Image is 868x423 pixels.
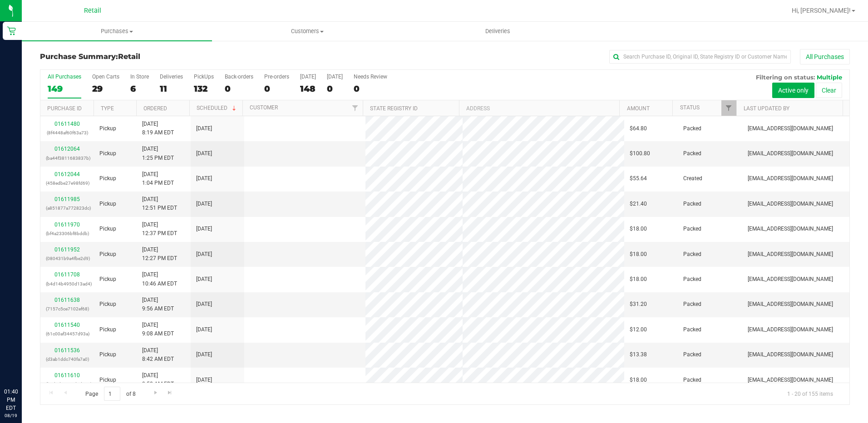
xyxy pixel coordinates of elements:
[46,330,89,338] p: (61c00af34457d93a)
[196,376,212,384] span: [DATE]
[250,104,278,111] a: Customer
[46,204,89,212] p: (a851877a772823dc)
[683,200,701,208] span: Packed
[54,297,80,303] a: 01611638
[225,74,253,80] div: Back-orders
[748,300,833,309] span: [EMAIL_ADDRESS][DOMAIN_NAME]
[101,105,114,112] a: Type
[54,372,80,379] a: 01611610
[196,149,212,158] span: [DATE]
[403,22,593,41] a: Deliveries
[142,221,177,238] span: [DATE] 12:37 PM EDT
[142,246,177,263] span: [DATE] 12:27 PM EDT
[46,128,89,137] p: (8f4448af60f63a73)
[683,376,701,384] span: Packed
[54,121,80,127] a: 01611480
[196,225,212,233] span: [DATE]
[792,7,851,14] span: Hi, [PERSON_NAME]!
[627,105,650,112] a: Amount
[40,53,310,61] h3: Purchase Summary:
[46,305,89,313] p: (7157c5ce7102ef68)
[142,346,174,364] span: [DATE] 8:42 AM EDT
[130,74,149,80] div: In Store
[54,271,80,278] a: 01611708
[99,300,116,309] span: Pickup
[47,105,82,112] a: Purchase ID
[748,200,833,208] span: [EMAIL_ADDRESS][DOMAIN_NAME]
[473,27,523,35] span: Deliveries
[142,371,174,389] span: [DATE] 9:58 AM EDT
[683,174,702,183] span: Created
[683,225,701,233] span: Packed
[4,412,18,419] p: 08/19
[196,124,212,133] span: [DATE]
[99,325,116,334] span: Pickup
[99,149,116,158] span: Pickup
[300,74,316,80] div: [DATE]
[46,280,89,288] p: (b4d14b4950d13ad4)
[142,195,177,212] span: [DATE] 12:51 PM EDT
[142,170,174,187] span: [DATE] 1:04 PM EDT
[212,22,402,41] a: Customers
[327,74,343,80] div: [DATE]
[196,174,212,183] span: [DATE]
[630,350,647,359] span: $13.38
[748,174,833,183] span: [EMAIL_ADDRESS][DOMAIN_NAME]
[327,84,343,94] div: 0
[196,250,212,259] span: [DATE]
[99,250,116,259] span: Pickup
[142,145,174,162] span: [DATE] 1:25 PM EDT
[142,321,174,338] span: [DATE] 9:08 AM EDT
[99,350,116,359] span: Pickup
[630,275,647,284] span: $18.00
[683,350,701,359] span: Packed
[348,100,363,116] a: Filter
[54,171,80,177] a: 01612044
[748,325,833,334] span: [EMAIL_ADDRESS][DOMAIN_NAME]
[118,52,140,61] span: Retail
[54,347,80,354] a: 01611536
[772,83,814,98] button: Active only
[630,250,647,259] span: $18.00
[630,300,647,309] span: $31.20
[370,105,418,112] a: State Registry ID
[78,387,143,401] span: Page of 8
[99,376,116,384] span: Pickup
[748,250,833,259] span: [EMAIL_ADDRESS][DOMAIN_NAME]
[163,387,177,399] a: Go to the last page
[748,350,833,359] span: [EMAIL_ADDRESS][DOMAIN_NAME]
[92,74,119,80] div: Open Carts
[27,349,38,360] iframe: Resource center unread badge
[800,49,850,64] button: All Purchases
[9,350,36,378] iframe: Resource center
[196,200,212,208] span: [DATE]
[84,7,101,15] span: Retail
[46,179,89,187] p: (458edbe27e98fd69)
[225,84,253,94] div: 0
[4,388,18,412] p: 01:40 PM EDT
[748,149,833,158] span: [EMAIL_ADDRESS][DOMAIN_NAME]
[748,275,833,284] span: [EMAIL_ADDRESS][DOMAIN_NAME]
[142,271,177,288] span: [DATE] 10:46 AM EDT
[683,149,701,158] span: Packed
[46,229,89,238] p: (bf4a23306bf8bddb)
[609,50,791,64] input: Search Purchase ID, Original ID, State Registry ID or Customer Name...
[54,221,80,228] a: 01611970
[194,84,214,94] div: 132
[143,105,167,112] a: Ordered
[48,74,81,80] div: All Purchases
[744,105,789,112] a: Last Updated By
[680,104,700,111] a: Status
[197,105,238,111] a: Scheduled
[7,26,16,35] inline-svg: Retail
[630,376,647,384] span: $18.00
[54,196,80,202] a: 01611985
[748,124,833,133] span: [EMAIL_ADDRESS][DOMAIN_NAME]
[683,275,701,284] span: Packed
[48,84,81,94] div: 149
[816,83,842,98] button: Clear
[780,387,840,400] span: 1 - 20 of 155 items
[99,275,116,284] span: Pickup
[54,246,80,253] a: 01611952
[683,124,701,133] span: Packed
